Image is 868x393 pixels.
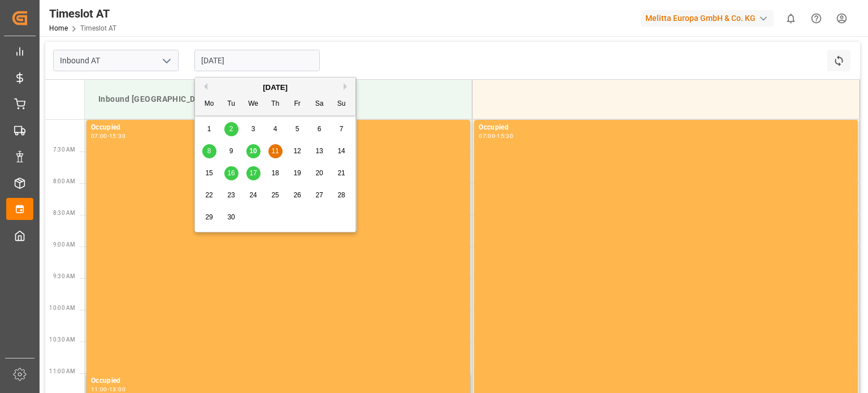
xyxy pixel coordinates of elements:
[249,147,257,155] span: 10
[479,122,853,133] div: Occupied
[94,89,463,110] div: Inbound [GEOGRAPHIC_DATA]
[251,125,255,133] span: 3
[202,122,216,136] div: Choose Monday, September 1st, 2025
[202,210,216,224] div: Choose Monday, September 29th, 2025
[201,83,207,90] button: Previous Month
[290,97,305,111] div: Fr
[229,147,233,155] span: 9
[224,144,238,158] div: Choose Tuesday, September 9th, 2025
[337,169,345,177] span: 21
[202,97,216,111] div: Mo
[49,305,75,311] span: 10:00 AM
[205,169,212,177] span: 15
[224,97,238,111] div: Tu
[205,213,212,221] span: 29
[198,118,353,228] div: month 2025-09
[229,125,233,133] span: 2
[804,6,829,31] button: Help Center
[290,144,305,158] div: Choose Friday, September 12th, 2025
[268,166,283,180] div: Choose Thursday, September 18th, 2025
[246,122,261,136] div: Choose Wednesday, September 3rd, 2025
[271,191,279,199] span: 25
[224,188,238,202] div: Choose Tuesday, September 23rd, 2025
[268,188,283,202] div: Choose Thursday, September 25th, 2025
[340,125,344,133] span: 7
[313,166,327,180] div: Choose Saturday, September 20th, 2025
[194,50,320,71] input: DD-MM-YYYY
[290,122,305,136] div: Choose Friday, September 5th, 2025
[246,97,261,111] div: We
[315,191,323,199] span: 27
[91,133,107,139] div: 07:00
[107,133,109,139] div: -
[315,147,323,155] span: 13
[641,7,778,29] button: Melitta Europa GmbH & Co. KG
[495,133,497,139] div: -
[224,166,238,180] div: Choose Tuesday, September 16th, 2025
[91,375,466,387] div: Occupied
[293,191,301,199] span: 26
[268,122,283,136] div: Choose Thursday, September 4th, 2025
[335,188,349,202] div: Choose Sunday, September 28th, 2025
[293,169,301,177] span: 19
[290,188,305,202] div: Choose Friday, September 26th, 2025
[202,144,216,158] div: Choose Monday, September 8th, 2025
[53,50,179,71] input: Type to search/select
[227,191,235,199] span: 23
[53,273,75,279] span: 9:30 AM
[158,52,175,70] button: open menu
[49,368,75,374] span: 11:00 AM
[641,10,774,27] div: Melitta Europa GmbH & Co. KG
[224,122,238,136] div: Choose Tuesday, September 2nd, 2025
[274,125,277,133] span: 4
[268,144,283,158] div: Choose Thursday, September 11th, 2025
[293,147,301,155] span: 12
[290,166,305,180] div: Choose Friday, September 19th, 2025
[337,191,345,199] span: 28
[91,122,466,133] div: Occupied
[337,147,345,155] span: 14
[49,24,68,32] a: Home
[315,169,323,177] span: 20
[91,387,107,392] div: 11:00
[271,169,279,177] span: 18
[227,169,235,177] span: 16
[207,125,211,133] span: 1
[53,146,75,153] span: 7:30 AM
[53,178,75,184] span: 8:00 AM
[246,144,261,158] div: Choose Wednesday, September 10th, 2025
[109,387,125,392] div: 13:00
[268,97,283,111] div: Th
[202,188,216,202] div: Choose Monday, September 22nd, 2025
[53,241,75,248] span: 9:00 AM
[227,213,235,221] span: 30
[202,166,216,180] div: Choose Monday, September 15th, 2025
[109,133,125,139] div: 15:30
[249,191,257,199] span: 24
[335,97,349,111] div: Su
[335,166,349,180] div: Choose Sunday, September 21st, 2025
[107,387,109,392] div: -
[53,210,75,216] span: 8:30 AM
[49,5,116,22] div: Timeslot AT
[271,147,279,155] span: 11
[205,191,212,199] span: 22
[335,122,349,136] div: Choose Sunday, September 7th, 2025
[344,83,350,90] button: Next Month
[246,166,261,180] div: Choose Wednesday, September 17th, 2025
[313,144,327,158] div: Choose Saturday, September 13th, 2025
[49,336,75,343] span: 10:30 AM
[479,133,495,139] div: 07:00
[195,82,355,93] div: [DATE]
[335,144,349,158] div: Choose Sunday, September 14th, 2025
[296,125,300,133] span: 5
[313,122,327,136] div: Choose Saturday, September 6th, 2025
[249,169,257,177] span: 17
[313,97,327,111] div: Sa
[497,133,513,139] div: 15:30
[318,125,322,133] span: 6
[207,147,211,155] span: 8
[313,188,327,202] div: Choose Saturday, September 27th, 2025
[224,210,238,224] div: Choose Tuesday, September 30th, 2025
[778,6,804,31] button: show 0 new notifications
